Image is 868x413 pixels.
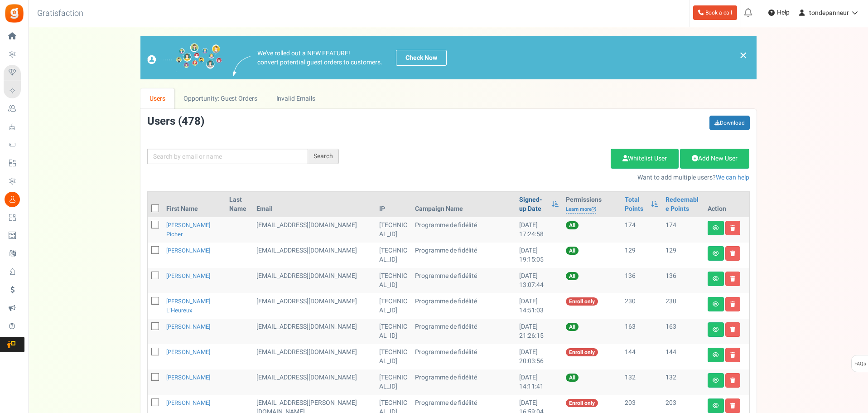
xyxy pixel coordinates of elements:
[713,225,719,231] i: View details
[566,399,598,407] span: Enroll only
[662,293,704,319] td: 230
[376,344,411,369] td: [TECHNICAL_ID]
[713,301,719,307] i: View details
[566,206,596,214] a: Learn more
[516,217,562,243] td: [DATE] 17:24:58
[147,116,204,127] h3: Users ( )
[516,243,562,268] td: [DATE] 19:15:05
[147,43,222,73] img: images
[739,50,747,61] a: ×
[166,322,210,331] a: [PERSON_NAME]
[27,5,93,23] h3: Gratisfaction
[308,149,339,164] div: Search
[140,88,175,109] a: Users
[566,247,579,255] span: All
[713,378,719,383] i: View details
[730,225,735,231] i: Delete user
[516,268,562,293] td: [DATE] 13:07:44
[765,5,793,20] a: Help
[174,88,266,109] a: Opportunity: Guest Orders
[713,276,719,282] i: View details
[730,403,735,408] i: Delete user
[267,88,324,109] a: Invalid Emails
[376,293,411,319] td: [TECHNICAL_ID]
[226,192,253,217] th: Last Name
[611,149,679,169] a: Whitelist User
[253,192,376,217] th: Email
[253,369,376,395] td: [EMAIL_ADDRESS][DOMAIN_NAME]
[621,344,662,369] td: 144
[411,319,516,344] td: Programme de fidélité
[253,268,376,293] td: [EMAIL_ADDRESS][DOMAIN_NAME]
[621,293,662,319] td: 230
[693,5,737,20] a: Book a call
[566,374,579,382] span: All
[566,348,598,356] span: Enroll only
[809,8,849,18] span: tondepanneur
[516,344,562,369] td: [DATE] 20:03:56
[253,217,376,243] td: [EMAIL_ADDRESS][DOMAIN_NAME]
[730,352,735,358] i: Delete user
[566,272,579,280] span: All
[411,192,516,217] th: Campaign Name
[253,243,376,268] td: [EMAIL_ADDRESS][DOMAIN_NAME]
[147,149,308,164] input: Search by email or name
[352,173,750,182] p: Want to add multiple users?
[516,319,562,344] td: [DATE] 21:26:15
[166,221,210,238] a: [PERSON_NAME] Picher
[662,243,704,268] td: 129
[621,369,662,395] td: 132
[253,319,376,344] td: [EMAIL_ADDRESS][DOMAIN_NAME]
[730,301,735,307] i: Delete user
[182,113,201,129] span: 478
[730,276,735,282] i: Delete user
[621,319,662,344] td: 163
[566,297,598,306] span: Enroll only
[411,344,516,369] td: Programme de fidélité
[665,195,700,214] a: Redeemable Points
[411,243,516,268] td: Programme de fidélité
[709,116,750,130] a: Download
[166,272,210,280] a: [PERSON_NAME]
[713,327,719,332] i: View details
[621,217,662,243] td: 174
[730,251,735,256] i: Delete user
[411,369,516,395] td: Programme de fidélité
[713,352,719,358] i: View details
[253,293,376,319] td: [EMAIL_ADDRESS][DOMAIN_NAME]
[411,268,516,293] td: Programme de fidélité
[516,369,562,395] td: [DATE] 14:11:41
[713,251,719,256] i: View details
[4,3,24,24] img: Gratisfaction
[376,192,411,217] th: IP
[713,403,719,408] i: View details
[376,319,411,344] td: [TECHNICAL_ID]
[662,217,704,243] td: 174
[566,221,579,229] span: All
[730,327,735,332] i: Delete user
[166,246,210,255] a: [PERSON_NAME]
[662,369,704,395] td: 132
[166,297,210,315] a: [PERSON_NAME] l’Heureux
[253,344,376,369] td: [EMAIL_ADDRESS][DOMAIN_NAME]
[166,373,210,382] a: [PERSON_NAME]
[662,268,704,293] td: 136
[516,293,562,319] td: [DATE] 14:51:03
[704,192,749,217] th: Action
[775,8,790,17] span: Help
[376,217,411,243] td: [TECHNICAL_ID]
[166,398,210,407] a: [PERSON_NAME]
[621,243,662,268] td: 129
[257,49,382,67] p: We've rolled out a NEW FEATURE! convert potential guest orders to customers.
[376,369,411,395] td: [TECHNICAL_ID]
[662,344,704,369] td: 144
[376,243,411,268] td: [TECHNICAL_ID]
[562,192,621,217] th: Permissions
[376,268,411,293] td: [TECHNICAL_ID]
[854,355,866,373] span: FAQs
[680,149,749,169] a: Add New User
[662,319,704,344] td: 163
[625,195,646,214] a: Total Points
[166,348,210,356] a: [PERSON_NAME]
[396,50,447,66] a: Check Now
